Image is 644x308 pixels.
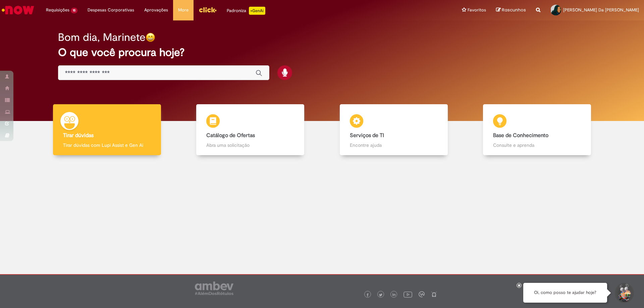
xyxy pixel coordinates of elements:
[466,104,609,156] a: Base de Conhecimento Consulte e aprenda
[58,32,146,43] h2: Bom dia, Marinete
[392,293,396,297] img: logo_footer_linkedin.png
[63,142,151,148] p: Tirar dúvidas com Lupi Assist e Gen Ai
[63,132,94,139] b: Tirar dúvidas
[404,290,412,299] img: logo_footer_youtube.png
[179,104,322,156] a: Catálogo de Ofertas Abra uma solicitação
[71,8,77,13] span: 15
[379,293,382,297] img: logo_footer_twitter.png
[146,33,155,42] img: happy-face.png
[431,291,437,297] img: logo_footer_naosei.png
[322,104,466,156] a: Serviços de TI Encontre ajuda
[199,5,217,15] img: click_logo_yellow_360x200.png
[523,283,607,303] div: Oi, como posso te ajudar hoje?
[178,7,189,13] span: More
[366,293,369,297] img: logo_footer_facebook.png
[350,142,438,148] p: Encontre ajuda
[144,7,168,13] span: Aprovações
[195,282,233,295] img: logo_footer_ambev_rotulo_gray.png
[468,7,486,13] span: Favoritos
[563,7,639,13] span: [PERSON_NAME] Da [PERSON_NAME]
[350,132,384,139] b: Serviços de TI
[227,7,265,15] div: Padroniza
[206,142,294,148] p: Abra uma solicitação
[46,7,69,13] span: Requisições
[493,142,581,148] p: Consulte e aprenda
[493,132,548,139] b: Base de Conhecimento
[1,3,35,17] img: ServiceNow
[496,7,526,13] a: Rascunhos
[249,7,265,15] p: +GenAi
[58,47,586,58] h2: O que você procura hoje?
[419,291,425,297] img: logo_footer_workplace.png
[35,104,179,156] a: Tirar dúvidas Tirar dúvidas com Lupi Assist e Gen Ai
[206,132,255,139] b: Catálogo de Ofertas
[88,7,134,13] span: Despesas Corporativas
[614,283,634,303] button: Iniciar Conversa de Suporte
[502,7,526,13] span: Rascunhos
